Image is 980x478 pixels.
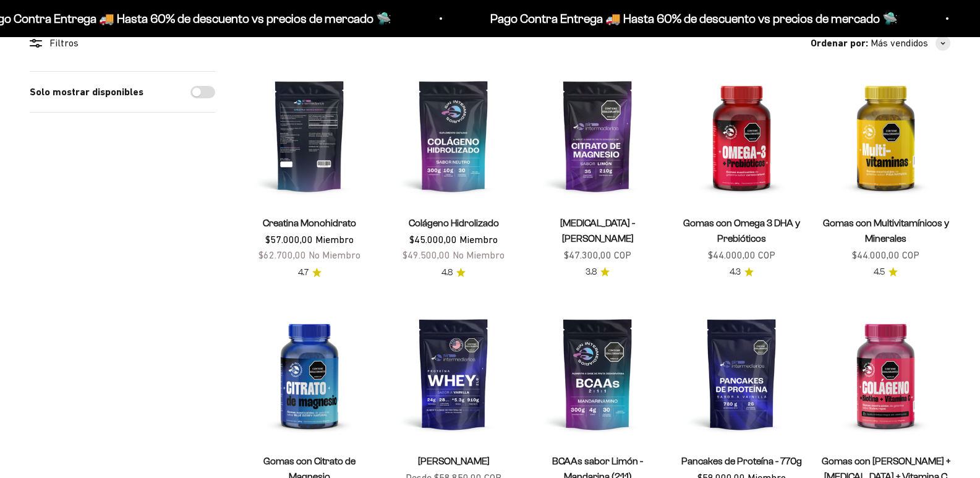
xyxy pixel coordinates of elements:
button: Más vendidos [871,35,950,51]
label: Solo mostrar disponibles [30,84,143,100]
a: Colágeno Hidrolizado [409,218,499,228]
span: Más vendidos [871,35,928,51]
span: Ordenar por: [811,35,868,51]
span: 4.5 [874,265,885,279]
p: Pago Contra Entrega 🚚 Hasta 60% de descuento vs precios de mercado 🛸 [489,9,897,28]
span: 4.8 [441,266,453,280]
span: $62.700,00 [258,249,306,260]
span: Miembro [315,234,354,245]
a: 4.54.5 de 5.0 estrellas [874,265,898,279]
span: 4.3 [730,265,741,279]
span: $57.000,00 [265,234,313,245]
a: 4.34.3 de 5.0 estrellas [730,265,754,279]
span: No Miembro [453,249,505,260]
span: $49.500,00 [403,249,450,260]
img: Creatina Monohidrato [245,71,374,200]
a: Gomas con Omega 3 DHA y Prebióticos [683,218,800,244]
a: [MEDICAL_DATA] - [PERSON_NAME] [560,218,635,244]
sale-price: $47.300,00 COP [564,247,631,263]
span: 3.8 [586,265,597,279]
sale-price: $44.000,00 COP [708,247,775,263]
span: $45.000,00 [409,234,457,245]
span: No Miembro [309,249,360,260]
sale-price: $44.000,00 COP [852,247,919,263]
div: Filtros [30,35,215,51]
span: Miembro [459,234,498,245]
span: 4.7 [298,266,309,280]
a: 4.84.8 de 5.0 estrellas [441,266,466,280]
a: Pancakes de Proteína - 770g [681,456,802,466]
a: 4.74.7 de 5.0 estrellas [298,266,322,280]
a: [PERSON_NAME] [418,456,490,466]
a: 3.83.8 de 5.0 estrellas [586,265,610,279]
a: Gomas con Multivitamínicos y Minerales [823,218,949,244]
a: Creatina Monohidrato [263,218,356,228]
